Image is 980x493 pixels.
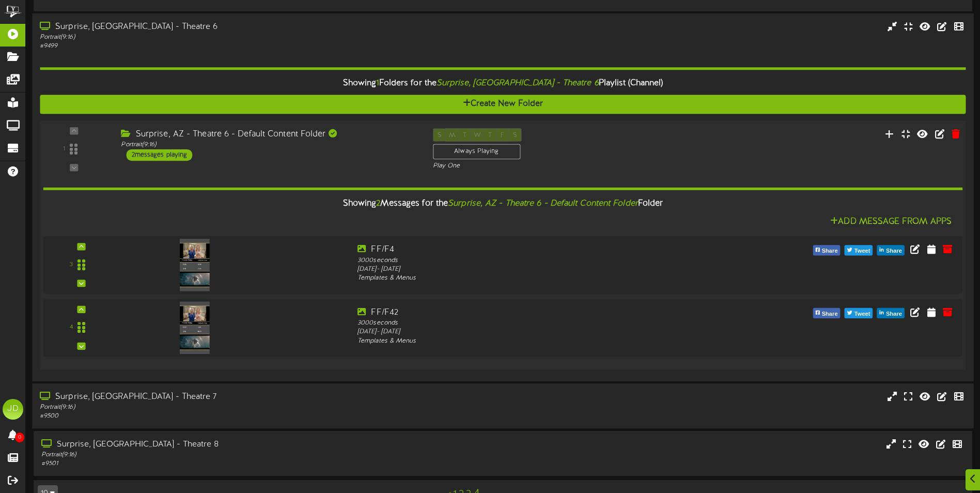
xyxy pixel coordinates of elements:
[40,391,416,403] div: Surprise, [GEOGRAPHIC_DATA] - Theatre 7
[40,42,416,51] div: # 9499
[41,439,417,451] div: Surprise, [GEOGRAPHIC_DATA] - Theatre 8
[437,79,599,88] i: Surprise, [GEOGRAPHIC_DATA] - Theatre 6
[41,451,417,459] div: Portrait ( 9:16 )
[180,239,209,291] img: 70791e4b-5bdb-4f00-b019-c8cd5bb5017f.png
[40,21,416,33] div: Surprise, [GEOGRAPHIC_DATA] - Theatre 6
[40,403,416,411] div: Portrait ( 9:16 )
[376,199,380,208] span: 2
[845,308,873,318] button: Tweet
[40,33,416,42] div: Portrait ( 9:16 )
[15,433,24,442] span: 0
[127,149,193,160] div: 2 messages playing
[3,399,23,420] div: JD
[357,244,725,256] div: FF/F4
[845,245,873,255] button: Tweet
[433,162,651,171] div: Play One
[813,308,840,318] button: Share
[448,199,638,208] i: Surprise, AZ - Theatre 6 - Default Content Folder
[884,309,904,320] span: Share
[852,245,873,257] span: Tweet
[121,128,417,140] div: Surprise, AZ - Theatre 6 - Default Content Folder
[35,193,970,215] div: Showing Messages for the Folder
[357,256,725,265] div: 3000 seconds
[32,72,973,95] div: Showing Folders for the Playlist (Channel)
[877,245,905,255] button: Share
[40,95,966,114] button: Create New Folder
[121,140,417,149] div: Portrait ( 9:16 )
[376,79,379,88] span: 1
[41,459,417,468] div: # 9501
[877,308,905,318] button: Share
[357,265,725,273] div: [DATE] - [DATE]
[40,412,416,421] div: # 9500
[433,144,520,159] div: Always Playing
[820,309,840,320] span: Share
[827,215,955,228] button: Add Message From Apps
[357,306,725,318] div: FF/F42
[357,328,725,336] div: [DATE] - [DATE]
[813,245,840,255] button: Share
[820,245,840,257] span: Share
[180,301,209,353] img: 8551cb72-bc40-498e-a45f-117dd35ce17c.png
[852,309,873,320] span: Tweet
[884,245,904,257] span: Share
[357,336,725,345] div: Templates & Menus
[357,274,725,283] div: Templates & Menus
[357,319,725,328] div: 3000 seconds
